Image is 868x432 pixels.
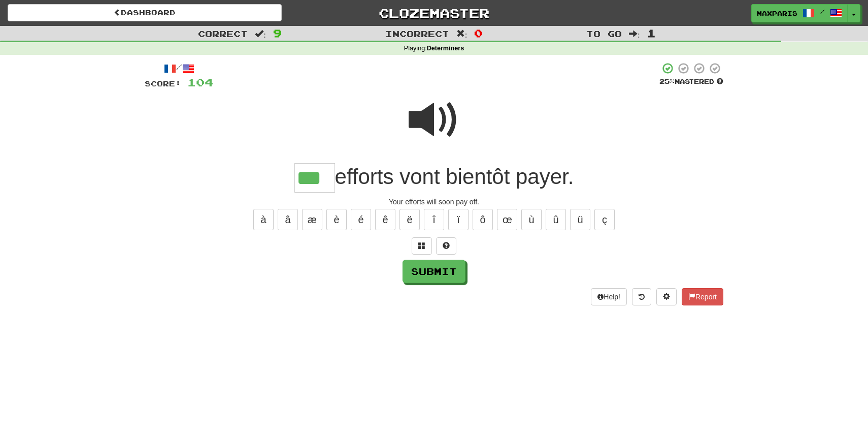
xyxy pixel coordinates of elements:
[751,4,848,22] a: MaxParis /
[448,209,469,230] button: ï
[546,209,566,230] button: û
[403,260,465,283] button: Submit
[385,28,449,39] span: Incorrect
[647,27,656,39] span: 1
[521,209,542,230] button: ù
[659,77,723,86] div: Mastered
[145,79,181,88] span: Score:
[255,29,266,38] span: :
[412,237,432,255] button: Switch sentence to multiple choice alt+p
[659,77,675,85] span: 25 %
[302,209,322,230] button: æ
[497,209,517,230] button: œ
[591,288,627,305] button: Help!
[145,197,723,207] div: Your efforts will soon pay off.
[594,209,615,230] button: ç
[586,28,622,39] span: To go
[297,4,571,22] a: Clozemaster
[570,209,590,230] button: ü
[198,28,248,39] span: Correct
[436,237,456,255] button: Single letter hint - you only get 1 per sentence and score half the points! alt+h
[351,209,371,230] button: é
[253,209,274,230] button: à
[456,29,468,38] span: :
[629,29,640,38] span: :
[278,209,298,230] button: â
[399,209,420,230] button: ë
[326,209,347,230] button: è
[424,209,444,230] button: î
[473,209,493,230] button: ô
[632,288,651,305] button: Round history (alt+y)
[427,45,464,52] strong: Determiners
[474,27,483,39] span: 0
[820,8,825,15] span: /
[375,209,395,230] button: ê
[757,9,797,18] span: MaxParis
[682,288,723,305] button: Report
[335,165,574,189] span: efforts vont bientôt payer.
[8,4,282,21] a: Dashboard
[145,62,213,75] div: /
[273,27,282,39] span: 9
[187,76,213,88] span: 104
